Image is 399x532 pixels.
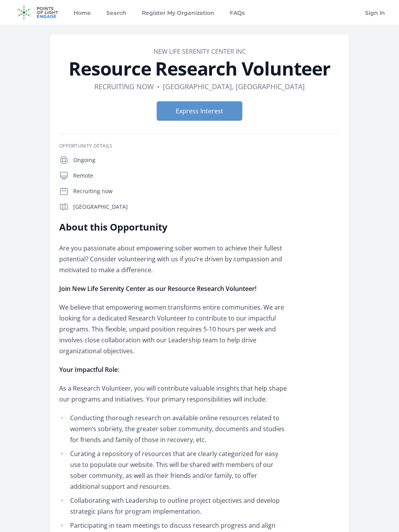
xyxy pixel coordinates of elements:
[154,47,246,56] a: NEW LIFE SERENITY CENTER INC
[59,143,340,149] h3: Opportunity Details
[157,101,242,121] button: Express Interest
[163,81,305,92] dd: [GEOGRAPHIC_DATA], [GEOGRAPHIC_DATA]
[59,383,287,405] p: As a Research Volunteer, you will contribute valuable insights that help shape our programs and i...
[157,81,160,92] div: •
[59,412,287,445] li: Conducting thorough research on available online resources related to women’s sobriety, the great...
[59,221,287,233] h2: About this Opportunity
[73,156,340,164] p: Ongoing
[59,243,287,275] p: Are you passionate about empowering sober women to achieve their fullest potential? Consider volu...
[59,59,340,78] h1: Resource Research Volunteer
[59,365,119,374] strong: Your Impactful Role:
[73,172,340,180] p: Remote
[59,284,256,293] strong: Join New Life Serenity Center as our Resource Research Volunteer!
[73,203,340,211] p: [GEOGRAPHIC_DATA]
[73,187,340,195] p: Recruiting now
[94,81,154,92] dd: Recruiting now
[59,448,287,492] li: Curating a repository of resources that are clearly categorized for easy use to populate our webs...
[59,495,287,517] li: Collaborating with Leadership to outline project objectives and develop strategic plans for progr...
[59,302,287,356] p: We believe that empowering women transforms entire communities. We are looking for a dedicated Re...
